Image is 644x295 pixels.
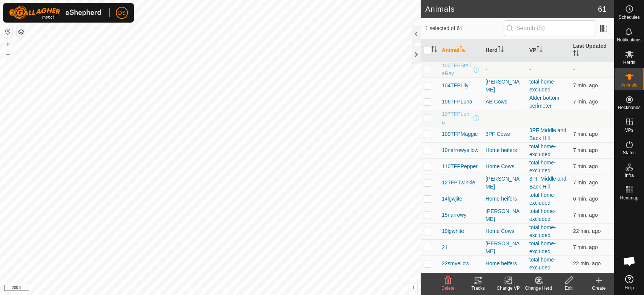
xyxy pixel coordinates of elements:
span: 110TFPPepper [442,163,478,170]
div: Home Cows [486,227,523,235]
div: [PERSON_NAME] [486,272,523,288]
a: total home-excluded [529,257,556,271]
div: Change VP [493,285,523,292]
input: Search (S) [504,20,595,36]
span: Oct 8, 2025, 12:32 PM [573,163,598,169]
th: VP [526,39,570,62]
a: total home-excluded [529,79,556,93]
a: total home-excluded [529,143,556,157]
div: Change Herd [523,285,553,292]
span: 109TFPMaggie [442,130,478,138]
a: total home-excluded [529,208,556,222]
div: - [486,65,523,73]
span: Oct 8, 2025, 12:32 PM [573,147,598,153]
div: Tracks [463,285,493,292]
span: 106TFPLuna [442,98,472,106]
span: Oct 8, 2025, 12:32 PM [573,196,598,202]
div: Edit [553,285,584,292]
span: 104TFPLily [442,82,469,90]
span: Status [622,151,635,155]
div: [PERSON_NAME] [486,240,523,255]
span: Oct 8, 2025, 12:17 PM [573,228,601,234]
span: Oct 8, 2025, 12:32 PM [573,244,598,250]
button: – [3,49,12,58]
span: Notifications [617,38,641,42]
span: VPs [625,128,633,132]
div: 3PF Cows [486,130,523,138]
p-sorticon: Activate to sort [498,47,504,53]
app-display-virtual-paddock-transition: - [529,66,531,72]
div: Open chat [618,250,641,272]
span: 61 [598,3,606,15]
span: Oct 8, 2025, 12:32 PM [573,99,598,105]
div: Home Cows [486,163,523,170]
button: i [409,283,417,292]
span: 21 [442,243,448,251]
a: 3PF Middle and Back Hill [529,176,566,190]
button: Reset Map [3,27,12,36]
div: Home heifers [486,195,523,203]
span: Herds [623,60,635,65]
a: total home-excluded [529,240,556,254]
a: total home-excluded [529,192,556,206]
span: Oct 8, 2025, 12:32 PM [573,212,598,218]
div: [PERSON_NAME] [486,207,523,223]
button: + [3,40,12,49]
span: - [573,66,575,72]
div: [PERSON_NAME] [486,175,523,191]
div: [PERSON_NAME] [486,78,523,94]
span: Oct 8, 2025, 12:32 PM [573,179,598,186]
span: Neckbands [618,105,640,110]
p-sorticon: Activate to sort [536,47,543,53]
div: Home heifers [486,260,523,268]
span: Heatmap [620,196,638,200]
div: AB Cows [486,98,523,106]
img: Gallagher Logo [9,6,103,20]
th: Animal [439,39,483,62]
span: 14lgwjite [442,195,462,203]
span: 102TFPStellaRay [442,62,472,78]
span: Infra [624,173,633,178]
h2: Animals [425,5,598,14]
button: Map Layers [17,27,26,36]
span: Oct 8, 2025, 12:32 PM [573,82,598,88]
p-sorticon: Activate to sort [460,47,466,53]
span: 107TFPLena [442,110,472,126]
a: 3PF Middle and Back Hill [529,127,566,141]
th: Last Updated [570,39,614,62]
a: Alder bottom perimeter [529,95,559,109]
span: 1 selected of 61 [425,24,504,32]
span: i [412,284,414,290]
span: - [573,115,575,121]
a: total home-excluded [529,224,556,238]
div: Home heifers [486,146,523,154]
span: Schedules [618,15,639,20]
span: Oct 8, 2025, 12:32 PM [573,131,598,137]
span: 15narrowy [442,211,466,219]
p-sorticon: Activate to sort [573,51,579,57]
span: Help [624,286,634,290]
a: total home-excluded [529,160,556,173]
span: Delete [441,286,455,291]
a: Help [614,272,644,293]
a: Contact Us [218,285,240,292]
span: DS [118,9,125,17]
app-display-virtual-paddock-transition: - [529,115,531,121]
span: Oct 8, 2025, 12:17 PM [573,260,601,266]
p-sorticon: Activate to sort [431,47,437,53]
span: 19lgwhite [442,227,464,235]
span: 12TFPTwinkle [442,179,475,187]
span: 10narrowyellow [442,146,478,154]
div: Create [584,285,614,292]
span: Animals [621,83,637,87]
div: - [486,114,523,122]
a: Privacy Policy [180,285,209,292]
span: 22smyellow [442,260,469,268]
th: Herd [483,39,526,62]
